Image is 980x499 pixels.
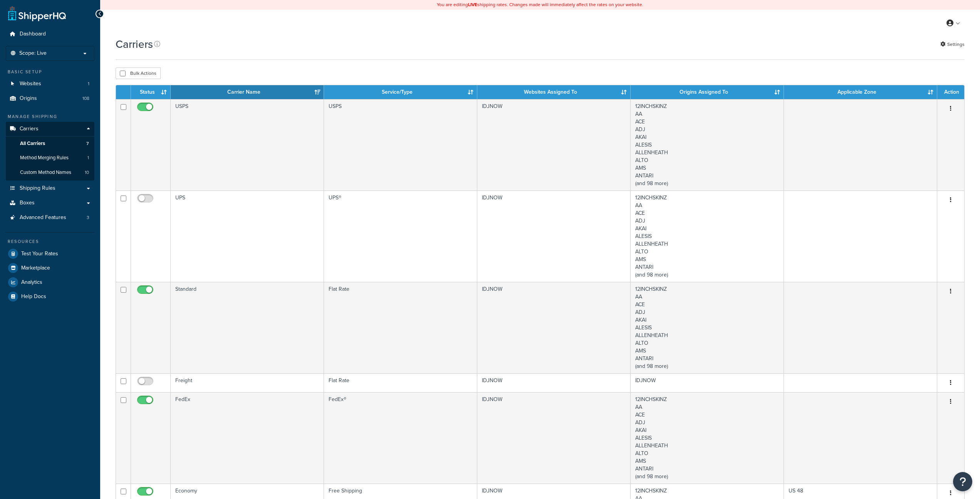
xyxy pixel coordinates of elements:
[21,293,46,300] span: Help Docs
[953,472,972,491] button: Open Resource Center
[477,85,631,99] th: Websites Assigned To: activate to sort column ascending
[631,392,784,484] td: 12INCHSKINZ AA ACE ADJ AKAI ALESIS ALLENHEATH ALTO AMS ANTARI (and 98 more)
[324,282,477,373] td: Flat Rate
[6,122,94,136] a: Carriers
[6,27,94,41] a: Dashboard
[6,69,94,75] div: Basic Setup
[6,77,94,91] a: Websites 1
[6,91,94,106] li: Origins
[21,265,50,271] span: Marketplace
[171,99,324,190] td: USPS
[631,373,784,392] td: IDJNOW
[477,282,631,373] td: IDJNOW
[468,1,477,8] b: LIVE
[6,196,94,210] a: Boxes
[171,85,324,99] th: Carrier Name: activate to sort column ascending
[6,275,94,289] a: Analytics
[6,261,94,275] a: Marketplace
[324,99,477,190] td: USPS
[86,140,89,147] span: 7
[6,77,94,91] li: Websites
[20,95,37,102] span: Origins
[85,169,89,176] span: 10
[20,169,71,176] span: Custom Method Names
[87,214,89,221] span: 3
[20,81,41,87] span: Websites
[171,392,324,484] td: FedEx
[20,155,69,161] span: Method Merging Rules
[82,95,89,102] span: 108
[6,137,94,151] li: All Carriers
[6,91,94,106] a: Origins 108
[6,181,94,196] a: Shipping Rules
[20,140,45,147] span: All Carriers
[20,200,35,206] span: Boxes
[6,238,94,245] div: Resources
[324,373,477,392] td: Flat Rate
[6,151,94,165] a: Method Merging Rules 1
[6,290,94,303] a: Help Docs
[116,67,161,79] button: Bulk Actions
[784,85,937,99] th: Applicable Zone: activate to sort column ascending
[324,392,477,484] td: FedEx®
[21,251,58,257] span: Test Your Rates
[324,85,477,99] th: Service/Type: activate to sort column ascending
[477,190,631,282] td: IDJNOW
[20,126,39,132] span: Carriers
[631,99,784,190] td: 12INCHSKINZ AA ACE ADJ AKAI ALESIS ALLENHEATH ALTO AMS ANTARI (and 98 more)
[21,279,42,286] span: Analytics
[6,165,94,180] li: Custom Method Names
[20,31,46,37] span: Dashboard
[6,113,94,120] div: Manage Shipping
[6,137,94,151] a: All Carriers 7
[477,99,631,190] td: IDJNOW
[171,373,324,392] td: Freight
[20,185,55,192] span: Shipping Rules
[940,39,965,50] a: Settings
[171,282,324,373] td: Standard
[477,392,631,484] td: IDJNOW
[88,81,89,87] span: 1
[937,85,964,99] th: Action
[631,190,784,282] td: 12INCHSKINZ AA ACE ADJ AKAI ALESIS ALLENHEATH ALTO AMS ANTARI (and 98 more)
[6,151,94,165] li: Method Merging Rules
[6,122,94,180] li: Carriers
[324,190,477,282] td: UPS®
[19,50,47,57] span: Scope: Live
[6,211,94,225] a: Advanced Features 3
[477,373,631,392] td: IDJNOW
[87,155,89,161] span: 1
[6,211,94,225] li: Advanced Features
[6,165,94,180] a: Custom Method Names 10
[20,214,66,221] span: Advanced Features
[6,247,94,261] a: Test Your Rates
[631,282,784,373] td: 12INCHSKINZ AA ACE ADJ AKAI ALESIS ALLENHEATH ALTO AMS ANTARI (and 98 more)
[631,85,784,99] th: Origins Assigned To: activate to sort column ascending
[131,85,171,99] th: Status: activate to sort column ascending
[171,190,324,282] td: UPS
[116,37,153,52] h1: Carriers
[8,6,66,21] a: ShipperHQ Home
